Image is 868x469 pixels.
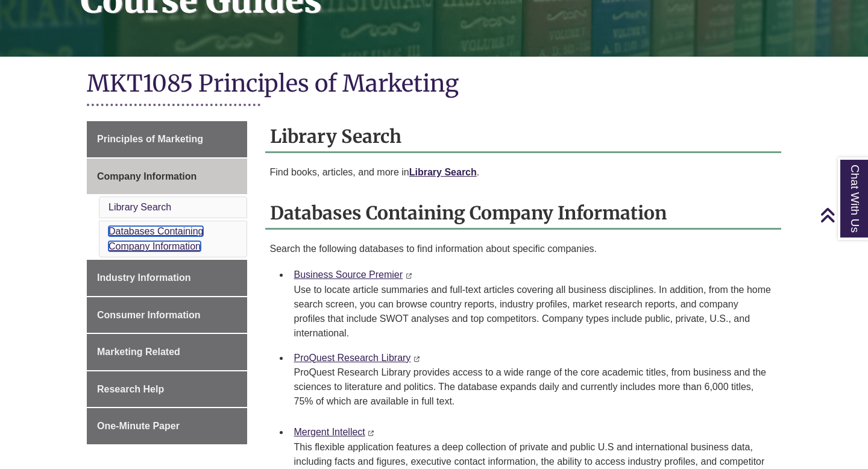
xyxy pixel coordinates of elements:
span: Company Information [97,171,197,181]
span: Principles of Marketing [97,134,203,144]
span: Marketing Related [97,347,180,357]
a: Mergent Intellect [294,427,365,437]
p: Search the following databases to find information about specific companies. [270,242,777,256]
a: Marketing Related [87,334,247,370]
i: This link opens in a new window [405,273,412,279]
a: ProQuest Research Library [294,353,411,363]
span: Industry Information [97,272,191,283]
a: Research Help [87,371,247,408]
a: One-Minute Paper [87,408,247,444]
a: Company Information [87,159,247,195]
span: One-Minute Paper [97,421,180,431]
i: This link opens in a new window [414,356,420,362]
p: Find books, articles, and more in . [270,165,777,180]
span: Consumer Information [97,310,201,320]
a: Back to Top [820,207,865,223]
a: Principles of Marketing [87,121,247,157]
a: Databases Containing Company Information [108,226,203,252]
a: Library Search [409,167,477,177]
h1: MKT1085 Principles of Marketing [87,69,781,101]
h2: Databases Containing Company Information [265,198,782,230]
div: Use to locate article summaries and full-text articles covering all business disciplines. In addi... [294,283,772,341]
div: Guide Page Menu [87,121,247,444]
a: Consumer Information [87,297,247,333]
i: This link opens in a new window [368,430,374,436]
a: Industry Information [87,260,247,296]
h2: Library Search [265,121,782,153]
a: Library Search [108,202,171,212]
span: Research Help [97,384,164,394]
a: Business Source Premier [294,269,403,280]
p: ProQuest Research Library provides access to a wide range of the core academic titles, from busin... [294,365,772,409]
